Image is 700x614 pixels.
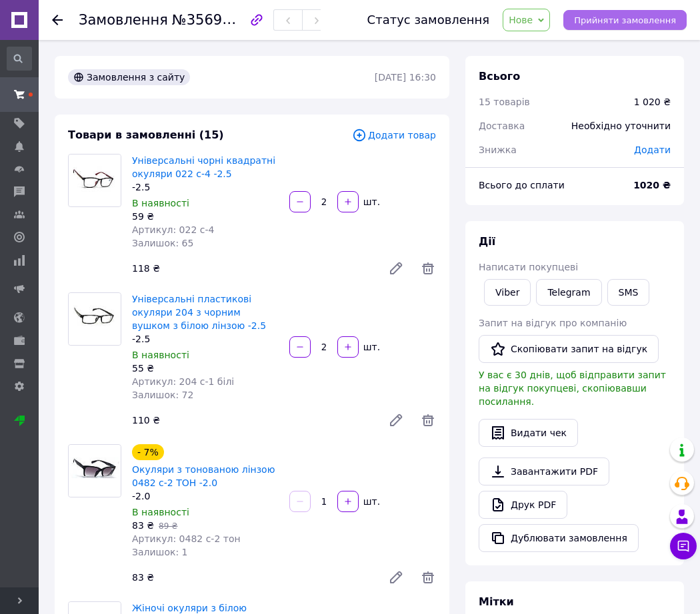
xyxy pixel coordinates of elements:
span: Артикул: 0482 с-2 тон [132,533,241,544]
span: Видалити [420,260,436,276]
div: -2.0 [132,489,279,503]
div: шт. [360,495,381,508]
img: Універсальні чорні квадратні окуляри 022 с-4 -2.5 [69,154,121,206]
a: Viber [484,279,531,306]
a: Telegram [536,279,601,306]
div: - 7% [132,444,164,460]
button: Чат з покупцем [670,533,697,559]
a: Редагувати [383,255,409,282]
div: шт. [360,340,381,354]
a: Універсальні пластикові окуляри 204 з чорним вушком з білою лінзою -2.5 [132,294,266,331]
span: Видалити [420,412,436,428]
b: 1020 ₴ [633,180,671,190]
span: Залишок: 1 [132,547,188,557]
a: Редагувати [383,564,409,591]
span: Додати товар [352,128,436,143]
button: SMS [607,279,650,306]
div: -2.5 [132,180,279,194]
a: Друк PDF [479,491,567,519]
button: Скопіювати запит на відгук [479,335,659,363]
a: Завантажити PDF [479,458,609,485]
div: 55 ₴ [132,362,279,375]
span: В наявності [132,350,189,360]
img: Універсальні пластикові окуляри 204 з чорним вушком з білою лінзою -2.5 [69,293,121,345]
span: Замовлення [79,12,168,28]
span: 15 товарів [479,97,530,107]
span: Залишок: 65 [132,238,193,248]
span: Прийняти замовлення [574,15,676,25]
span: Мітки [479,595,514,608]
span: В наявності [132,198,189,208]
span: Товари в замовленні (15) [68,129,224,141]
div: Замовлення з сайту [68,69,190,85]
div: 110 ₴ [127,411,377,430]
span: В наявності [132,507,189,517]
img: Окуляри з тонованою лінзою 0482 с-2 ТОН -2.0 [69,445,121,497]
span: Запит на відгук про компанію [479,318,627,328]
span: 83 ₴ [132,520,154,531]
span: Видалити [420,569,436,585]
div: шт. [360,195,381,208]
span: Доставка [479,121,525,131]
span: №356907686 [172,11,267,28]
span: Всього [479,70,520,83]
span: 89 ₴ [159,521,177,531]
div: 118 ₴ [127,259,377,278]
a: Універсальні чорні квадратні окуляри 022 с-4 -2.5 [132,155,275,179]
div: 83 ₴ [127,568,377,587]
span: Нове [509,15,533,25]
span: У вас є 30 днів, щоб відправити запит на відгук покупцеві, скопіювавши посилання. [479,370,666,407]
div: -2.5 [132,332,279,346]
div: Статус замовлення [367,13,490,27]
span: Додати [634,145,671,155]
button: Видати чек [479,419,578,447]
a: Окуляри з тонованою лінзою 0482 с-2 ТОН -2.0 [132,464,275,488]
button: Прийняти замовлення [563,10,687,30]
span: Написати покупцеві [479,262,578,272]
span: Всього до сплати [479,180,565,190]
div: Повернутися назад [52,13,63,27]
span: Артикул: 022 с-4 [132,224,214,235]
time: [DATE] 16:30 [375,72,436,83]
div: 59 ₴ [132,210,279,223]
div: 1 020 ₴ [634,95,671,109]
a: Редагувати [383,407,409,434]
span: Дії [479,235,495,248]
span: Залишок: 72 [132,390,193,400]
button: Дублювати замовлення [479,524,639,552]
div: Необхідно уточнити [563,111,679,141]
span: Артикул: 204 с-1 білі [132,376,234,387]
span: Знижка [479,145,517,155]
